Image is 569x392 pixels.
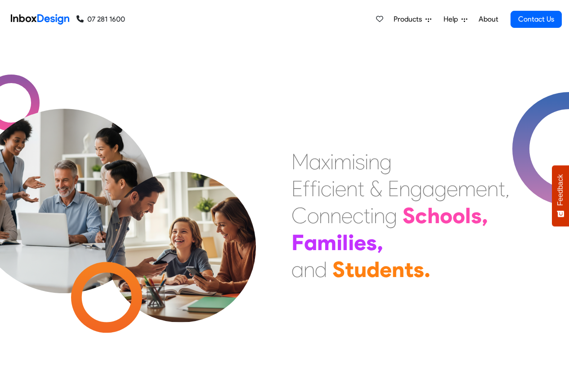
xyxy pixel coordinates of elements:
div: n [319,202,330,229]
div: e [354,229,366,256]
div: a [291,256,304,283]
div: n [392,256,404,283]
div: o [440,202,453,229]
span: Feedback [556,174,565,206]
div: l [465,202,471,229]
div: u [354,256,367,283]
div: i [348,229,354,256]
div: g [435,175,447,202]
div: d [367,256,380,283]
a: About [476,10,501,28]
div: C [291,202,307,229]
div: t [498,175,505,202]
div: e [335,175,346,202]
div: i [332,175,335,202]
div: s [366,229,377,256]
div: i [370,202,374,229]
div: S [332,256,345,283]
div: s [413,256,424,283]
div: g [410,175,422,202]
a: Help [440,10,471,28]
div: n [399,175,410,202]
div: n [346,175,358,202]
div: e [447,175,458,202]
div: t [358,175,364,202]
a: 07 281 1600 [76,14,125,25]
div: i [336,229,342,256]
div: M [291,148,309,175]
div: n [374,202,385,229]
div: h [427,202,440,229]
div: e [341,202,353,229]
div: f [310,175,317,202]
div: c [321,175,332,202]
div: g [385,202,397,229]
div: i [317,175,321,202]
div: m [317,229,336,256]
div: e [380,256,392,283]
div: i [365,148,368,175]
div: E [291,175,303,202]
img: parents_with_child.png [86,134,275,322]
div: o [307,202,319,229]
div: S [403,202,415,229]
div: s [355,148,365,175]
div: , [377,229,383,256]
div: t [363,202,370,229]
div: c [353,202,363,229]
div: F [291,229,304,256]
div: , [505,175,510,202]
div: n [304,256,315,283]
span: Products [394,14,426,25]
div: o [453,202,465,229]
div: . [424,256,430,283]
div: x [321,148,330,175]
div: i [330,148,334,175]
div: & [370,175,382,202]
div: l [342,229,348,256]
div: d [315,256,327,283]
div: t [345,256,354,283]
div: n [368,148,380,175]
span: Help [444,14,461,25]
div: m [334,148,352,175]
div: a [309,148,321,175]
a: Contact Us [511,11,562,28]
div: g [380,148,392,175]
a: Products [390,10,435,28]
div: E [388,175,399,202]
div: m [458,175,476,202]
div: n [330,202,341,229]
div: , [482,202,488,229]
div: e [476,175,487,202]
div: t [404,256,413,283]
div: a [304,229,317,256]
div: n [487,175,498,202]
div: Maximising Efficient & Engagement, Connecting Schools, Families, and Students. [291,148,510,283]
div: f [303,175,310,202]
div: i [352,148,355,175]
div: a [422,175,435,202]
div: c [415,202,427,229]
button: Feedback - Show survey [552,165,569,226]
div: s [471,202,482,229]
